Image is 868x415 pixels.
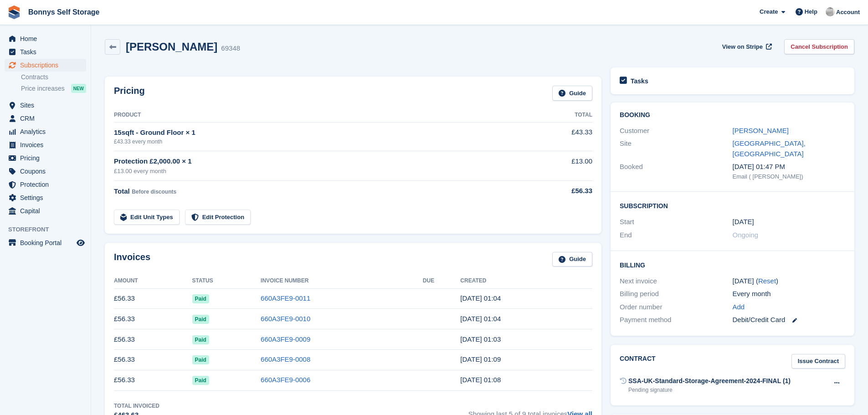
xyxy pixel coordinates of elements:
[719,39,774,54] a: View on Stripe
[733,217,754,227] time: 2025-01-22 00:00:00 UTC
[529,122,592,151] td: £43.33
[620,217,732,227] div: Start
[733,162,845,172] div: [DATE] 01:47 PM
[20,191,75,204] span: Settings
[192,274,261,288] th: Status
[21,83,86,93] a: Price increases NEW
[5,99,86,112] a: menu
[460,294,501,302] time: 2025-09-22 00:04:01 UTC
[620,230,732,241] div: End
[192,294,209,303] span: Paid
[132,189,176,195] span: Before discounts
[628,386,791,394] div: Pending signature
[114,156,529,167] div: Protection £2,000.00 × 1
[20,178,75,191] span: Protection
[20,165,75,178] span: Coupons
[552,252,592,267] a: Guide
[5,125,86,138] a: menu
[261,315,310,323] a: 660A3FE9-0010
[836,8,860,17] span: Account
[791,354,845,369] a: Issue Contract
[733,289,845,299] div: Every month
[620,112,845,119] h2: Booking
[733,315,845,325] div: Debit/Credit Card
[620,126,732,136] div: Customer
[631,77,648,85] h2: Tasks
[460,355,501,363] time: 2025-06-22 00:09:39 UTC
[20,205,75,217] span: Capital
[5,165,86,178] a: menu
[114,329,192,350] td: £56.33
[192,335,209,344] span: Paid
[733,276,845,287] div: [DATE] ( )
[261,274,423,288] th: Invoice Number
[733,302,745,313] a: Add
[529,108,592,123] th: Total
[126,41,217,53] h2: [PERSON_NAME]
[114,402,159,410] div: Total Invoiced
[114,349,192,370] td: £56.33
[5,112,86,125] a: menu
[25,5,103,20] a: Bonnys Self Storage
[620,162,732,181] div: Booked
[114,210,180,225] a: Edit Unit Types
[620,276,732,287] div: Next invoice
[261,335,310,343] a: 660A3FE9-0009
[114,288,192,309] td: £56.33
[20,125,75,138] span: Analytics
[20,112,75,125] span: CRM
[620,260,845,269] h2: Billing
[529,186,592,196] div: £56.33
[620,138,732,159] div: Site
[114,108,529,123] th: Product
[733,127,789,134] a: [PERSON_NAME]
[20,138,75,151] span: Invoices
[114,167,529,176] div: £13.00 every month
[5,191,86,204] a: menu
[552,86,592,101] a: Guide
[5,152,86,164] a: menu
[620,354,656,369] h2: Contract
[5,59,86,72] a: menu
[21,84,65,93] span: Price increases
[261,376,310,384] a: 660A3FE9-0006
[114,370,192,390] td: £56.33
[192,355,209,364] span: Paid
[261,294,310,302] a: 660A3FE9-0011
[192,376,209,385] span: Paid
[758,277,776,285] a: Reset
[620,289,732,299] div: Billing period
[8,225,91,234] span: Storefront
[75,237,86,248] a: Preview store
[20,236,75,249] span: Booking Portal
[460,315,501,323] time: 2025-08-22 00:04:10 UTC
[423,274,461,288] th: Due
[733,172,845,181] div: Email ( [PERSON_NAME])
[20,99,75,112] span: Sites
[261,355,310,363] a: 660A3FE9-0008
[21,73,86,82] a: Contracts
[5,205,86,217] a: menu
[5,32,86,45] a: menu
[5,236,86,249] a: menu
[5,46,86,58] a: menu
[529,151,592,181] td: £13.00
[114,138,529,146] div: £43.33 every month
[620,315,732,325] div: Payment method
[5,138,86,151] a: menu
[114,128,529,138] div: 15sqft - Ground Floor × 1
[192,315,209,324] span: Paid
[20,59,75,72] span: Subscriptions
[733,231,759,239] span: Ongoing
[20,32,75,45] span: Home
[620,302,732,313] div: Order number
[760,7,778,16] span: Create
[805,7,817,16] span: Help
[185,210,251,225] a: Edit Protection
[784,39,854,54] a: Cancel Subscription
[20,46,75,58] span: Tasks
[114,86,145,101] h2: Pricing
[5,178,86,191] a: menu
[71,84,86,93] div: NEW
[460,376,501,384] time: 2025-05-22 00:08:54 UTC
